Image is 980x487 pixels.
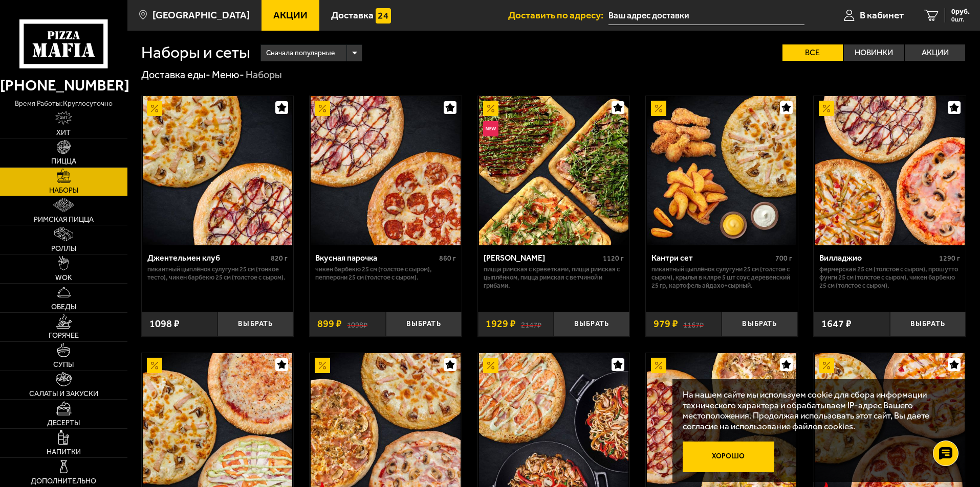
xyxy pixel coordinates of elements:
[483,358,498,373] img: Акционный
[819,358,834,373] img: Акционный
[651,358,666,373] img: Акционный
[651,101,666,116] img: Акционный
[51,158,76,165] span: Пицца
[483,101,498,116] img: Акционный
[149,319,180,329] span: 1098 ₽
[153,10,250,20] span: [GEOGRAPHIC_DATA]
[53,361,74,368] span: Супы
[376,8,391,24] img: 15daf4d41897b9f0e9f617042186c801.svg
[683,389,950,432] p: На нашем сайте мы используем cookie для сбора информации технического характера и обрабатываем IP...
[212,68,244,81] a: Меню-
[310,96,462,245] a: АкционныйВкусная парочка
[331,10,374,20] span: Доставка
[142,96,294,245] a: АкционныйДжентельмен клуб
[821,319,852,329] span: 1647 ₽
[51,304,76,311] span: Обеды
[654,319,678,329] span: 979 ₽
[55,274,72,282] span: WOK
[819,101,834,116] img: Акционный
[47,449,81,456] span: Напитки
[603,254,624,263] span: 1120 г
[266,43,335,63] span: Сначала популярные
[311,96,460,245] img: Вкусная парочка
[141,68,210,81] a: Доставка еды-
[29,390,98,398] span: Салаты и закуски
[315,265,456,282] p: Чикен Барбекю 25 см (толстое с сыром), Пепперони 25 см (толстое с сыром).
[217,312,293,337] button: Выбрать
[347,319,367,329] s: 1098 ₽
[51,245,76,252] span: Роллы
[814,96,966,245] a: АкционныйВилладжио
[317,319,342,329] span: 899 ₽
[484,265,624,290] p: Пицца Римская с креветками, Пицца Римская с цыплёнком, Пицца Римская с ветчиной и грибами.
[683,442,775,472] button: Хорошо
[775,254,792,263] span: 700 г
[483,121,498,136] img: Новинка
[508,10,608,20] span: Доставить по адресу:
[34,216,94,223] span: Римская пицца
[31,478,96,485] span: Дополнительно
[315,358,330,373] img: Акционный
[951,16,970,22] span: 0 шт.
[271,254,288,263] span: 820 г
[890,312,966,337] button: Выбрать
[651,253,773,263] div: Кантри сет
[819,253,937,263] div: Вилладжио
[147,265,288,282] p: Пикантный цыплёнок сулугуни 25 см (тонкое тесто), Чикен Барбекю 25 см (толстое с сыром).
[486,319,516,329] span: 1929 ₽
[246,68,282,82] div: Наборы
[49,332,79,339] span: Горячее
[49,187,78,194] span: Наборы
[608,6,804,25] input: Ваш адрес доставки
[315,101,330,116] img: Акционный
[478,96,630,245] a: АкционныйНовинкаМама Миа
[143,96,292,245] img: Джентельмен клуб
[147,358,162,373] img: Акционный
[484,253,601,263] div: [PERSON_NAME]
[860,10,904,20] span: В кабинет
[315,253,437,263] div: Вкусная парочка
[147,101,162,116] img: Акционный
[844,44,904,61] label: Новинки
[815,96,965,245] img: Вилладжио
[147,253,269,263] div: Джентельмен клуб
[273,10,308,20] span: Акции
[683,319,704,329] s: 1167 ₽
[521,319,541,329] s: 2147 ₽
[554,312,629,337] button: Выбрать
[647,96,796,245] img: Кантри сет
[47,420,80,427] span: Десерты
[819,265,960,290] p: Фермерская 25 см (толстое с сыром), Прошутто Фунги 25 см (толстое с сыром), Чикен Барбекю 25 см (...
[905,44,965,61] label: Акции
[722,312,797,337] button: Выбрать
[141,44,250,61] h1: Наборы и сеты
[951,8,970,15] span: 0 руб.
[939,254,960,263] span: 1290 г
[479,96,628,245] img: Мама Миа
[782,44,843,61] label: Все
[651,265,792,290] p: Пикантный цыплёнок сулугуни 25 см (толстое с сыром), крылья в кляре 5 шт соус деревенский 25 гр, ...
[386,312,462,337] button: Выбрать
[439,254,456,263] span: 860 г
[646,96,798,245] a: АкционныйКантри сет
[56,129,71,136] span: Хит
